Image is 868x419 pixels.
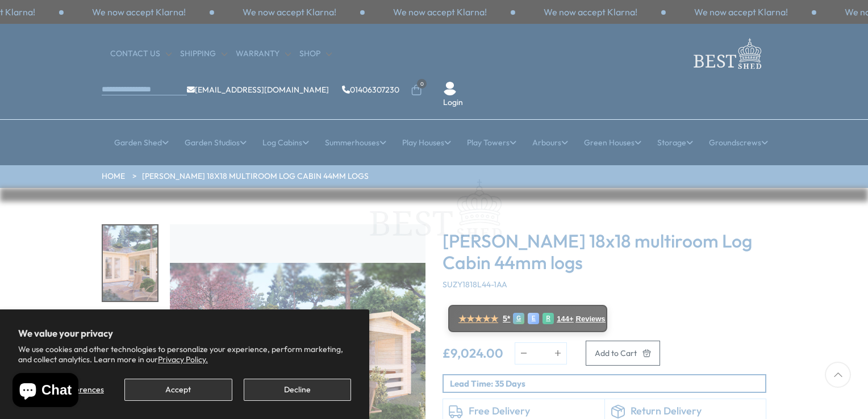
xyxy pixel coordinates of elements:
[18,328,351,339] h2: We value your privacy
[9,373,82,410] inbox-online-store-chat: Shopify online store chat
[124,379,232,401] button: Accept
[158,354,208,364] a: Privacy Policy.
[244,379,351,401] button: Decline
[18,344,351,364] p: We use cookies and other technologies to personalize your experience, perform marketing, and coll...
